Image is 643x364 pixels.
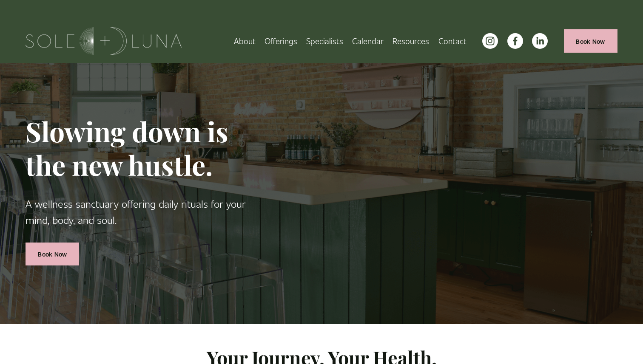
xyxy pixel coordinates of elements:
img: Sole + Luna [26,27,182,55]
a: Book Now [564,29,617,53]
a: instagram-unauth [482,33,498,49]
a: folder dropdown [265,34,297,48]
a: Specialists [306,34,343,48]
a: Calendar [352,34,384,48]
a: folder dropdown [393,34,429,48]
h1: Slowing down is the new hustle. [26,115,270,182]
span: Resources [393,34,429,48]
span: Offerings [265,34,297,48]
a: Book Now [26,243,79,266]
a: LinkedIn [532,33,548,49]
a: About [234,34,256,48]
a: facebook-unauth [507,33,523,49]
p: A wellness sanctuary offering daily rituals for your mind, body, and soul. [26,195,270,228]
a: Contact [438,34,467,48]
